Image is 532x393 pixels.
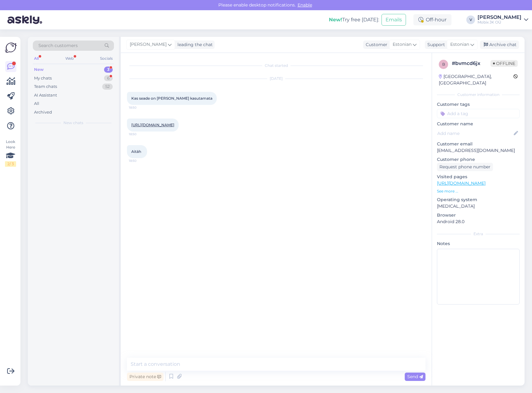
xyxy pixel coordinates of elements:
span: Kas seade on [PERSON_NAME] kasutamata [131,96,212,101]
div: All [34,101,39,107]
a: [URL][DOMAIN_NAME] [437,180,486,186]
span: Aitäh [131,149,141,154]
div: AI Assistant [34,92,57,98]
input: Add name [437,130,512,137]
div: [GEOGRAPHIC_DATA], [GEOGRAPHIC_DATA] [439,73,513,86]
div: Socials [99,54,114,63]
div: New [34,67,44,73]
div: 3 [104,67,113,73]
img: Askly Logo [5,42,17,54]
p: Visited pages [437,174,520,180]
div: Web [64,54,75,63]
div: 6 [104,75,113,81]
div: Archive chat [480,41,519,49]
div: Chat started [127,63,425,68]
p: Notes [437,240,520,247]
span: [PERSON_NAME] [130,41,167,48]
p: [EMAIL_ADDRESS][DOMAIN_NAME] [437,147,520,154]
span: 18:50 [129,158,152,163]
p: Customer phone [437,156,520,163]
div: Request phone number [437,163,493,171]
p: Android 28.0 [437,218,520,225]
div: Archived [34,109,52,115]
div: V [466,15,475,24]
span: Search customers [38,42,78,49]
span: 18:50 [129,105,152,110]
p: See more ... [437,188,520,194]
span: Enable [296,2,314,8]
div: Support [425,41,445,48]
span: Offline [491,60,518,67]
span: 18:50 [129,132,152,136]
div: Look Here [5,139,16,167]
div: Customer information [437,92,520,97]
div: Customer [363,41,387,48]
div: Off-hour [413,14,451,25]
div: 52 [102,84,113,90]
p: [MEDICAL_DATA] [437,203,520,209]
b: New! [329,17,342,23]
a: [URL][DOMAIN_NAME] [131,123,174,127]
span: New chats [63,120,83,126]
div: 2 / 3 [5,161,16,167]
p: Customer name [437,121,520,127]
div: Extra [437,231,520,237]
span: Estonian [450,41,469,48]
span: Send [407,374,423,379]
div: [PERSON_NAME] [477,15,521,20]
div: Team chats [34,84,57,90]
div: My chats [34,75,52,81]
span: Estonian [393,41,412,48]
p: Customer email [437,141,520,147]
div: All [33,54,40,63]
p: Customer tags [437,101,520,108]
div: # bvmcd6jx [452,60,491,67]
p: Browser [437,212,520,218]
p: Operating system [437,196,520,203]
a: [PERSON_NAME]Mobix JK OÜ [477,15,528,25]
button: Emails [382,14,406,26]
div: Mobix JK OÜ [477,20,521,25]
div: Try free [DATE]: [329,16,379,24]
div: Private note [127,373,164,381]
div: leading the chat [175,41,213,48]
input: Add a tag [437,109,520,118]
span: b [442,62,445,67]
div: [DATE] [127,76,425,81]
